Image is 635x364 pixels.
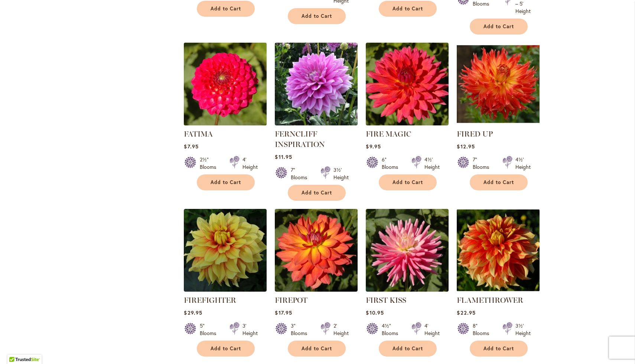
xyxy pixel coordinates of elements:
span: $11.95 [275,153,292,160]
img: FIREPOT [275,209,358,292]
a: FIREPOT [275,286,358,293]
span: Add to Cart [302,190,332,196]
span: Add to Cart [211,6,241,12]
iframe: Launch Accessibility Center [6,338,26,358]
div: 4' Height [424,322,440,337]
span: $9.95 [366,143,381,150]
img: FLAMETHROWER [457,209,540,292]
div: 4½' Height [515,156,531,171]
button: Add to Cart [470,174,528,190]
div: 3½' Height [333,166,349,181]
button: Add to Cart [197,174,255,190]
a: FIRST KISS [366,286,449,293]
button: Add to Cart [470,341,528,357]
span: Add to Cart [393,179,423,186]
img: Ferncliff Inspiration [275,43,358,125]
a: Ferncliff Inspiration [275,120,358,127]
button: Add to Cart [197,1,255,17]
span: Add to Cart [393,6,423,12]
button: Add to Cart [288,8,346,24]
div: 3½' Height [515,322,531,337]
button: Add to Cart [197,341,255,357]
img: FATIMA [182,40,269,127]
span: $12.95 [457,143,475,150]
span: Add to Cart [483,345,514,352]
a: FERNCLIFF INSPIRATION [275,129,325,149]
div: 3" Blooms [291,322,312,337]
a: FIREPOT [275,296,307,305]
span: Add to Cart [302,345,332,352]
a: FATIMA [184,129,213,138]
span: $7.95 [184,143,198,150]
button: Add to Cart [288,185,346,201]
span: $29.95 [184,309,202,316]
div: 2½" Blooms [200,156,221,171]
button: Add to Cart [379,1,437,17]
span: Add to Cart [211,345,241,352]
span: $22.95 [457,309,475,316]
img: FIRST KISS [366,209,449,292]
span: $17.95 [275,309,292,316]
img: FIRED UP [457,43,540,125]
span: Add to Cart [483,179,514,186]
a: FIRST KISS [366,296,406,305]
button: Add to Cart [379,174,437,190]
div: 4½" Blooms [382,322,403,337]
div: 3' Height [242,322,258,337]
div: 5" Blooms [200,322,221,337]
a: FATIMA [184,120,267,127]
a: FIRE MAGIC [366,120,449,127]
div: 6" Blooms [382,156,403,171]
span: Add to Cart [483,23,514,30]
div: 2' Height [333,322,349,337]
span: Add to Cart [302,13,332,19]
button: Add to Cart [288,341,346,357]
a: FIRE MAGIC [366,129,411,138]
div: 7" Blooms [473,156,494,171]
a: FLAMETHROWER [457,296,523,305]
a: FIREFIGHTER [184,286,267,293]
a: FIRED UP [457,120,540,127]
span: Add to Cart [393,345,423,352]
a: FIREFIGHTER [184,296,236,305]
span: Add to Cart [211,179,241,186]
a: FLAMETHROWER [457,286,540,293]
button: Add to Cart [470,19,528,35]
img: FIRE MAGIC [366,43,449,125]
div: 4' Height [242,156,258,171]
a: FIRED UP [457,129,493,138]
div: 4½' Height [424,156,440,171]
div: 8" Blooms [473,322,494,337]
button: Add to Cart [379,341,437,357]
div: 7" Blooms [291,166,312,181]
img: FIREFIGHTER [184,209,267,292]
span: $10.95 [366,309,384,316]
